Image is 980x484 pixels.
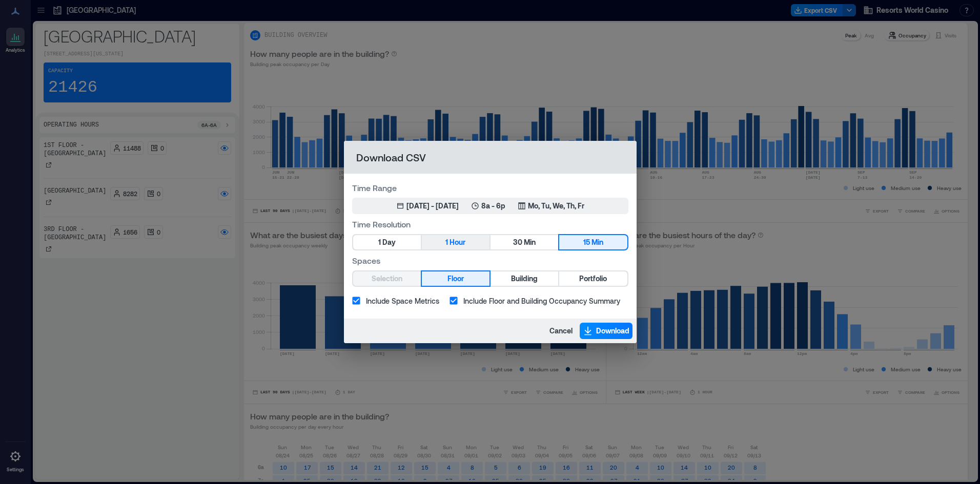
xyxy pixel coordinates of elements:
button: Building [491,271,558,286]
span: Cancel [549,326,573,336]
span: Floor [447,272,464,285]
span: Building [511,272,538,285]
span: 15 [583,236,590,249]
button: 1 Day [353,235,421,249]
label: Spaces [352,255,628,266]
h2: Download CSV [344,141,637,174]
span: Hour [450,236,465,249]
span: Download [596,326,629,336]
button: Portfolio [559,271,627,286]
span: 30 [513,236,522,249]
span: Include Space Metrics [366,296,439,306]
span: Min [591,236,603,249]
span: 1 [445,236,448,249]
span: Include Floor and Building Occupancy Summary [463,296,620,306]
button: Download [580,323,632,339]
button: Cancel [546,323,576,339]
div: [DATE] - [DATE] [406,201,459,211]
span: Min [524,236,536,249]
button: 15 Min [559,235,627,249]
span: Portfolio [579,272,607,285]
span: Day [382,236,396,249]
button: [DATE] - [DATE]8a - 6pMo, Tu, We, Th, Fr [352,198,628,214]
label: Time Range [352,182,628,194]
button: 30 Min [491,235,558,249]
span: 1 [378,236,381,249]
p: Mo, Tu, We, Th, Fr [528,201,584,211]
button: 1 Hour [422,235,489,249]
p: 8a - 6p [481,201,505,211]
label: Time Resolution [352,218,628,230]
button: Floor [422,271,489,286]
